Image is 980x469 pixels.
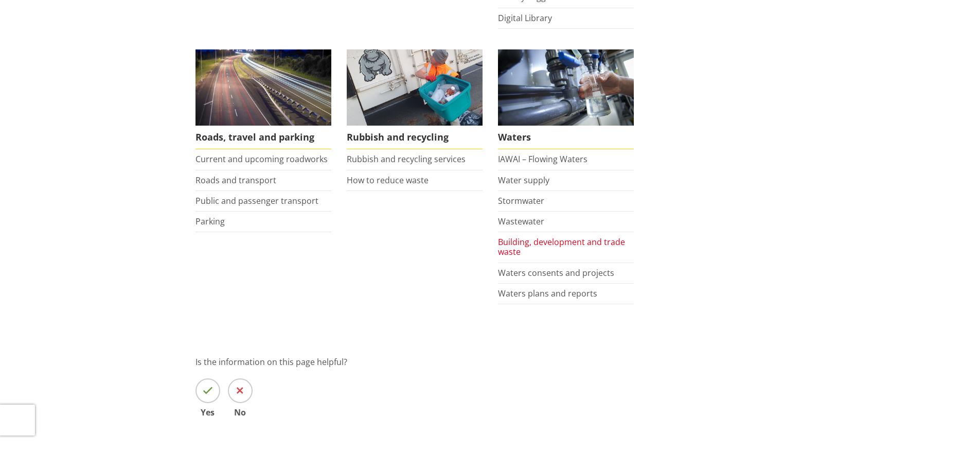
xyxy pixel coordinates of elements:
[347,49,483,150] a: Rubbish and recycling
[933,426,970,463] iframe: Messenger Launcher
[498,267,614,279] a: Waters consents and projects
[347,49,483,126] img: Rubbish and recycling
[195,175,276,186] a: Roads and transport
[347,153,466,165] a: Rubbish and recycling services
[498,12,552,24] a: Digital Library
[195,49,331,150] a: Roads, travel and parking Roads, travel and parking
[347,175,429,186] a: How to reduce waste
[498,288,597,299] a: Waters plans and reports
[195,216,225,227] a: Parking
[195,356,785,368] p: Is the information on this page helpful?
[498,49,634,126] img: Water treatment
[228,408,253,416] span: No
[498,126,634,149] span: Waters
[195,195,318,206] a: Public and passenger transport
[498,195,544,206] a: Stormwater
[195,408,220,416] span: Yes
[498,216,544,227] a: Wastewater
[498,236,625,257] a: Building, development and trade waste
[498,49,634,150] a: Waters
[195,49,331,126] img: Roads, travel and parking
[195,126,331,149] span: Roads, travel and parking
[498,153,587,165] a: IAWAI – Flowing Waters
[195,153,328,165] a: Current and upcoming roadworks
[347,126,483,149] span: Rubbish and recycling
[498,175,549,186] a: Water supply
